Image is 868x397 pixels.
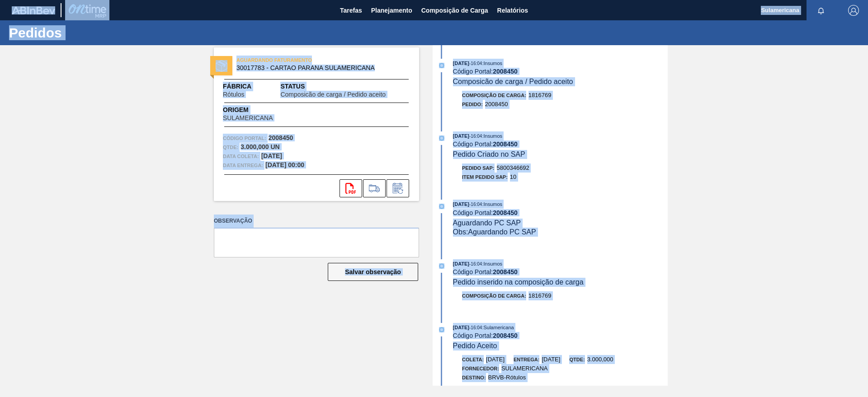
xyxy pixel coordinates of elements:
[223,143,238,152] span: Qtde :
[223,82,273,91] span: Fábrica
[236,65,401,71] span: 30017783 - CARTAO PARANA SULAMERICANA
[493,209,518,216] strong: 2008450
[340,179,362,197] div: Abrir arquivo PDF
[280,82,410,91] span: Status
[462,165,495,171] span: Pedido SAP:
[261,152,282,159] strong: [DATE]
[223,152,259,161] span: Data coleta:
[269,134,293,141] strong: 2008450
[214,215,419,228] label: Observação
[453,209,668,216] div: Código Portal:
[453,228,536,236] span: Obs: Aguardando PC SAP
[371,5,412,16] span: Planejamento
[501,365,548,372] span: SULAMERICANA
[497,164,529,171] span: 5800346692
[453,261,469,266] span: [DATE]
[216,60,227,72] img: status
[453,268,668,276] div: Código Portal:
[462,93,526,98] span: Composição de Carga :
[9,28,170,38] h1: Pedidos
[453,325,469,330] span: [DATE]
[587,356,613,363] span: 3.000,000
[482,133,502,139] span: : Insumos
[439,327,444,332] img: atual
[542,356,560,363] span: [DATE]
[280,91,386,98] span: Composicão de carga / Pedido aceito
[453,68,668,75] div: Código Portal:
[486,356,505,363] span: [DATE]
[453,78,573,85] span: Composicão de carga / Pedido aceito
[485,101,508,107] span: 2008450
[514,357,539,362] span: Entrega:
[453,278,584,286] span: Pedido inserido na composição de carga
[462,357,484,362] span: Coleta:
[488,374,526,381] span: BRVB-Rótulos
[241,143,279,150] strong: 3.000,000 UN
[363,179,386,197] div: Ir para Composição de Carga
[223,91,244,98] span: Rótulos
[439,204,444,209] img: atual
[569,357,585,362] span: Qtde:
[848,5,859,16] img: Logout
[453,150,525,158] span: Pedido Criado no SAP
[453,61,469,66] span: [DATE]
[387,179,409,197] div: Informar alteração no pedido
[482,61,502,66] span: : Insumos
[482,261,502,266] span: : Insumos
[12,6,55,14] img: TNhmsLtSVTkK8tSr43FrP2fwEKptu5GPRR3wAAAABJRU5ErkJggg==
[223,134,266,143] span: Código Portal:
[493,68,518,75] strong: 2008450
[453,342,497,350] span: Pedido Aceito
[223,161,263,170] span: Data entrega:
[482,201,502,207] span: : Insumos
[807,4,835,17] button: Notificações
[453,332,668,339] div: Código Portal:
[340,5,362,16] span: Tarefas
[469,202,482,207] span: - 16:04
[236,56,363,65] span: AGUARDANDO FATURAMENTO
[453,201,469,207] span: [DATE]
[469,134,482,139] span: - 16:04
[528,292,552,299] span: 1816769
[439,263,444,269] img: atual
[453,133,469,139] span: [DATE]
[421,5,488,16] span: Composição de Carga
[469,325,482,330] span: - 16:04
[493,140,518,148] strong: 2008450
[453,219,521,227] span: Aguardando PC SAP
[462,293,526,299] span: Composição de Carga :
[493,268,518,276] strong: 2008450
[223,105,298,115] span: Origem
[223,115,273,121] span: SULAMERICANA
[482,325,514,330] span: : Sulamericana
[493,332,518,339] strong: 2008450
[469,262,482,266] span: - 16:04
[453,140,668,148] div: Código Portal:
[265,161,304,168] strong: [DATE] 00:00
[439,135,444,141] img: atual
[328,263,418,281] button: Salvar observação
[462,375,486,380] span: Destino:
[462,102,483,107] span: Pedido :
[510,173,516,180] span: 10
[439,63,444,68] img: atual
[462,366,499,371] span: Fornecedor:
[462,174,508,180] span: Item pedido SAP:
[497,5,528,16] span: Relatórios
[469,61,482,66] span: - 16:04
[528,92,552,98] span: 1816769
